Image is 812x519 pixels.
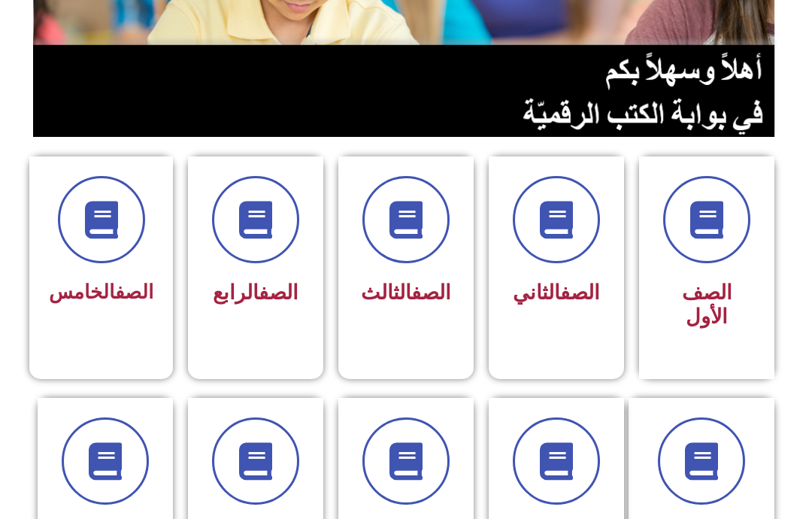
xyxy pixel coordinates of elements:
[411,281,451,305] a: الصف
[682,281,732,329] span: الصف الأول
[213,281,298,305] span: الرابع
[259,281,298,305] a: الصف
[115,281,153,303] a: الصف
[513,281,600,305] span: الثاني
[49,281,153,303] span: الخامس
[560,281,600,305] a: الصف
[361,281,451,305] span: الثالث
